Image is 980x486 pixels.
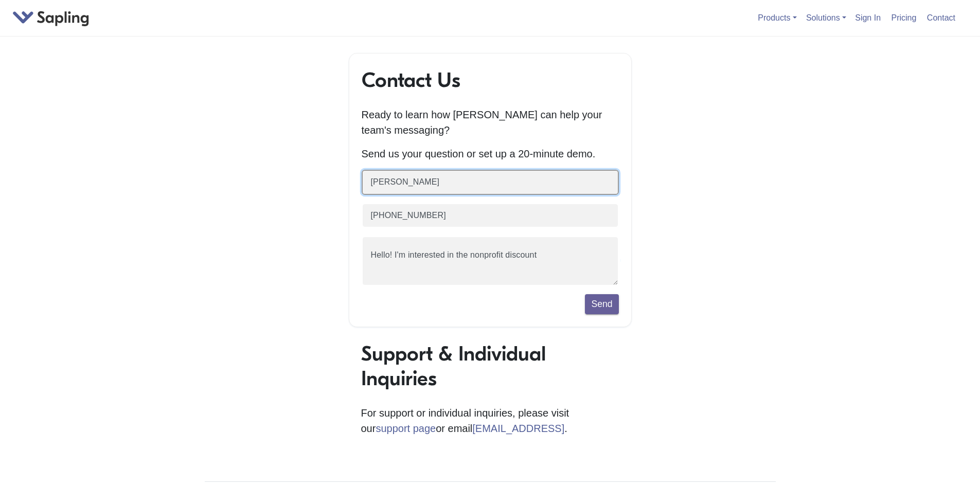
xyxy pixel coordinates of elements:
[806,13,846,22] a: Solutions
[361,341,619,391] h1: Support & Individual Inquiries
[887,9,921,26] a: Pricing
[376,423,436,434] a: support page
[362,107,619,138] p: Ready to learn how [PERSON_NAME] can help your team's messaging?
[362,68,619,93] h1: Contact Us
[362,146,619,161] p: Send us your question or set up a 20-minute demo.
[362,170,619,195] input: Business email (required)
[472,423,564,434] a: [EMAIL_ADDRESS]
[758,13,796,22] a: Products
[361,405,619,436] p: For support or individual inquiries, please visit our or email .
[362,203,619,228] input: Phone number (optional)
[585,294,618,314] button: Send
[923,9,959,26] a: Contact
[851,9,885,26] a: Sign In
